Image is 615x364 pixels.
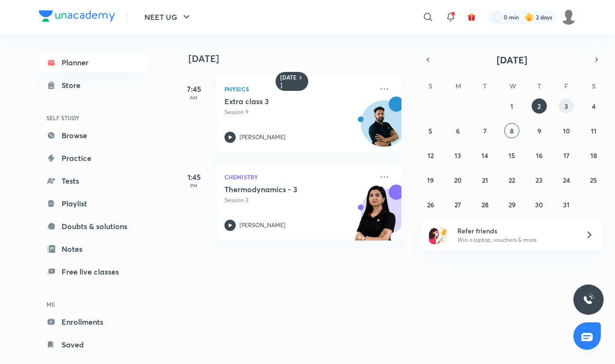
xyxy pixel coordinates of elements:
abbr: Thursday [537,81,541,90]
p: Session 3 [224,196,373,204]
h5: 1:45 [175,171,213,183]
p: AM [175,95,213,100]
p: PM [175,183,213,188]
abbr: Wednesday [509,81,516,90]
img: ttu [583,294,594,305]
button: October 18, 2025 [586,148,601,163]
abbr: October 12, 2025 [428,151,434,160]
div: Store [62,80,86,91]
abbr: Tuesday [483,81,487,90]
button: October 29, 2025 [504,197,519,212]
abbr: October 24, 2025 [563,176,570,185]
abbr: October 30, 2025 [535,200,543,209]
button: October 30, 2025 [532,197,547,212]
abbr: October 21, 2025 [482,176,488,185]
p: Physics [224,83,373,95]
abbr: October 16, 2025 [536,151,543,160]
h5: Extra class 3 [224,97,342,106]
a: Free live classes [39,262,149,281]
abbr: October 27, 2025 [455,200,461,209]
abbr: October 22, 2025 [508,176,515,185]
abbr: Saturday [592,81,596,90]
h6: Refer friends [457,226,574,236]
button: October 3, 2025 [559,98,574,114]
button: October 8, 2025 [504,123,519,138]
button: October 15, 2025 [504,148,519,163]
abbr: October 28, 2025 [481,200,489,209]
button: October 31, 2025 [559,197,574,212]
abbr: October 15, 2025 [508,151,515,160]
abbr: October 6, 2025 [456,126,460,135]
button: October 27, 2025 [450,197,465,212]
a: Browse [39,126,149,145]
abbr: October 25, 2025 [590,176,597,185]
abbr: October 4, 2025 [592,102,596,111]
img: Disha C [561,9,577,25]
abbr: October 14, 2025 [481,151,488,160]
abbr: October 29, 2025 [508,200,516,209]
img: streak [525,12,534,22]
h6: ME [39,296,149,312]
a: Planner [39,53,149,72]
a: Tests [39,171,149,190]
a: Doubts & solutions [39,217,149,236]
abbr: October 23, 2025 [535,176,543,185]
button: October 26, 2025 [423,197,438,212]
button: October 4, 2025 [586,98,601,114]
button: October 25, 2025 [586,172,601,187]
abbr: Friday [564,81,568,90]
abbr: October 8, 2025 [510,126,514,135]
a: Playlist [39,194,149,213]
abbr: October 2, 2025 [537,102,541,111]
abbr: October 20, 2025 [454,176,462,185]
button: October 12, 2025 [423,148,438,163]
abbr: October 5, 2025 [428,126,432,135]
a: Company Logo [39,10,115,24]
a: Practice [39,149,149,168]
img: Company Logo [39,10,115,22]
img: avatar [467,13,476,21]
h6: [DATE] [280,74,297,89]
img: unacademy [349,185,401,250]
p: Chemistry [224,171,373,183]
button: October 17, 2025 [559,148,574,163]
button: October 19, 2025 [423,172,438,187]
button: October 7, 2025 [477,123,492,138]
a: Notes [39,240,149,258]
abbr: October 31, 2025 [563,200,570,209]
a: Saved [39,335,149,354]
abbr: October 18, 2025 [590,151,597,160]
button: October 20, 2025 [450,172,465,187]
abbr: October 9, 2025 [537,126,541,135]
abbr: October 7, 2025 [483,126,487,135]
button: October 5, 2025 [423,123,438,138]
abbr: October 11, 2025 [591,126,597,135]
button: October 14, 2025 [477,148,492,163]
span: [DATE] [497,53,527,66]
h4: [DATE] [188,53,411,64]
button: October 11, 2025 [586,123,601,138]
abbr: Sunday [428,81,432,90]
button: October 24, 2025 [559,172,574,187]
h5: Thermodynamics - 3 [224,185,342,194]
img: referral [429,225,448,244]
button: October 10, 2025 [559,123,574,138]
button: October 23, 2025 [532,172,547,187]
button: October 21, 2025 [477,172,492,187]
h6: SELF STUDY [39,110,149,126]
button: avatar [464,9,479,25]
abbr: October 17, 2025 [563,151,570,160]
button: October 28, 2025 [477,197,492,212]
button: October 13, 2025 [450,148,465,163]
a: Store [39,76,149,95]
p: [PERSON_NAME] [240,221,285,230]
abbr: October 1, 2025 [510,102,513,111]
button: October 6, 2025 [450,123,465,138]
p: Session 9 [224,108,373,116]
p: [PERSON_NAME] [240,133,285,142]
abbr: October 26, 2025 [427,200,434,209]
p: Win a laptop, vouchers & more [457,236,574,244]
a: Enrollments [39,312,149,331]
abbr: October 19, 2025 [427,176,434,185]
abbr: October 13, 2025 [455,151,461,160]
